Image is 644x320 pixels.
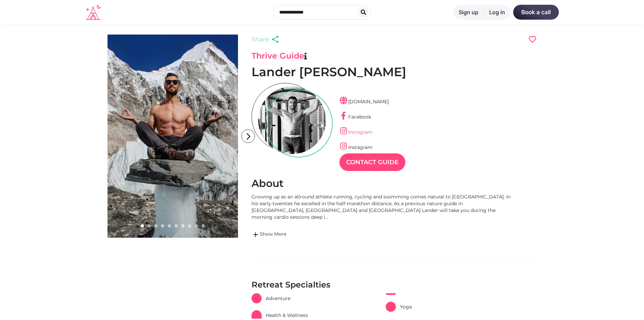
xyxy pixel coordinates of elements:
[339,129,373,135] a: Instagram
[252,177,537,190] h2: About
[339,99,389,105] a: [DOMAIN_NAME]
[513,5,559,20] a: Book a call
[252,293,290,303] a: Adventure
[252,35,269,44] span: Share
[252,231,260,239] span: add
[242,130,255,143] i: arrow_forward_ios
[339,153,405,171] a: Contact Guide
[252,51,537,61] h3: Thrive Guide
[252,231,515,239] a: addShow More
[453,5,484,20] a: Sign up
[339,144,373,150] a: Instagram
[252,64,537,80] h1: Lander [PERSON_NAME]
[252,35,281,44] a: Share
[386,302,412,312] a: Yoga
[252,193,515,220] div: Growing up as an allround athlete running, cycling and swimming comes natural to [GEOGRAPHIC_DATA...
[484,5,510,20] a: Log in
[339,114,371,120] a: Facebook
[252,280,537,290] h3: Retreat Specialties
